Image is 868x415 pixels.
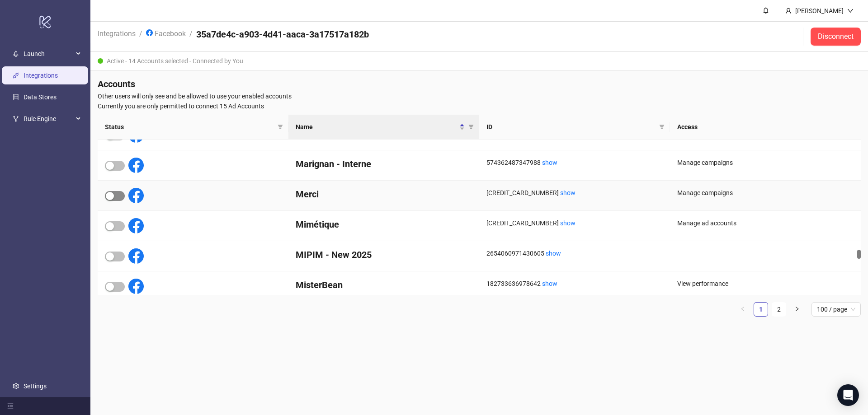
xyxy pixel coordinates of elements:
[98,101,861,111] span: Currently you are only permitted to connect 15 Ad Accounts
[794,306,800,312] span: right
[7,403,14,409] span: menu-fold
[837,384,859,406] div: Open Intercom Messenger
[189,28,193,45] li: /
[486,279,663,289] div: 182733636978642
[736,302,750,317] button: left
[105,122,274,132] span: Status
[486,158,663,168] div: 574362487347988
[736,302,750,317] li: Previous Page
[560,219,576,227] a: show
[288,115,479,140] th: Name
[790,302,804,317] button: right
[790,302,804,317] li: Next Page
[811,302,861,317] div: Page Size
[677,218,854,228] div: Manage ad accounts
[296,122,458,132] span: Name
[24,72,58,79] a: Integrations
[296,188,472,201] h4: Merci
[772,302,786,317] li: 2
[144,28,188,38] a: Facebook
[763,7,769,14] span: bell
[276,120,285,134] span: filter
[468,124,474,130] span: filter
[486,188,663,198] div: [CREDIT_CARD_NUMBER]
[90,52,868,70] div: Active - 14 Accounts selected - Connected by You
[740,306,745,312] span: left
[657,120,666,134] span: filter
[278,124,283,130] span: filter
[98,91,861,101] span: Other users will only see and be allowed to use your enabled accounts
[546,250,561,257] a: show
[24,382,47,390] a: Settings
[792,6,847,16] div: [PERSON_NAME]
[772,303,786,316] a: 2
[139,28,142,45] li: /
[196,28,369,41] h4: 35a7de4c-a903-4d41-aaca-3a17517a182b
[98,78,861,90] h4: Accounts
[13,51,19,57] span: rocket
[486,218,663,228] div: [CREDIT_CARD_NUMBER]
[24,110,73,128] span: Rule Engine
[677,279,854,289] div: View performance
[817,303,855,316] span: 100 / page
[754,302,768,317] li: 1
[24,45,73,63] span: Launch
[486,122,656,132] span: ID
[296,279,472,291] h4: MisterBean
[13,116,19,122] span: fork
[296,218,472,231] h4: Mimétique
[785,8,792,14] span: user
[96,28,137,38] a: Integrations
[296,158,472,170] h4: Marignan - Interne
[542,280,557,287] a: show
[677,158,854,168] div: Manage campaigns
[560,189,576,196] a: show
[542,159,557,166] a: show
[811,28,861,46] button: Disconnect
[818,33,854,41] span: Disconnect
[754,303,768,316] a: 1
[677,188,854,198] div: Manage campaigns
[486,248,663,258] div: 2654060971430605
[670,115,861,140] th: Access
[296,248,472,261] h4: MIPIM - New 2025
[24,94,57,101] a: Data Stores
[847,8,854,14] span: down
[467,120,476,134] span: filter
[659,124,665,130] span: filter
